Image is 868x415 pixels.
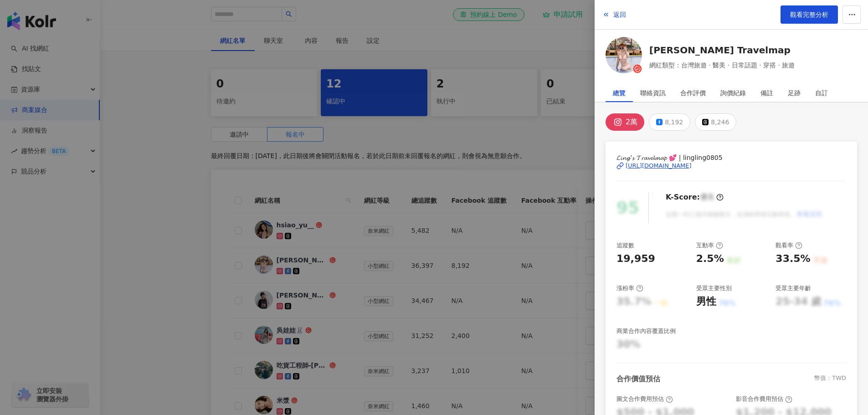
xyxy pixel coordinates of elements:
[602,5,627,24] button: 返回
[665,116,683,128] div: 8,192
[680,84,706,102] div: 合作評價
[696,241,723,250] div: 互動率
[616,395,673,403] div: 圖文合作費用預估
[613,11,626,18] span: 返回
[776,241,802,250] div: 觀看率
[695,113,736,131] button: 8,246
[649,44,795,56] a: [PERSON_NAME] Travelmap
[626,162,692,170] div: [URL][DOMAIN_NAME]
[626,116,637,128] div: 2萬
[616,284,643,292] div: 漲粉率
[640,84,666,102] div: 聯絡資訊
[696,295,716,309] div: 男性
[788,84,801,102] div: 足跡
[696,252,724,266] div: 2.5%
[814,374,846,384] div: 幣值：TWD
[616,153,846,163] span: 𝓛𝓲𝓷𝓰’𝓼 𝓣𝓻𝓪𝓿𝓮𝓵𝓶𝓪𝓹 💕 | lingling0805
[711,116,729,128] div: 8,246
[815,84,828,102] div: 自訂
[606,113,644,131] button: 2萬
[606,37,642,77] a: KOL Avatar
[720,84,746,102] div: 詢價紀錄
[760,84,773,102] div: 備註
[616,252,655,266] div: 19,959
[736,395,792,403] div: 影音合作費用預估
[776,284,811,292] div: 受眾主要年齡
[666,192,724,202] div: K-Score :
[790,11,828,18] span: 觀看完整分析
[616,374,660,384] div: 合作價值預估
[649,60,795,70] span: 網紅類型：台灣旅遊 · 醫美 · 日常話題 · 穿搭 · 旅遊
[616,162,846,170] a: [URL][DOMAIN_NAME]
[616,327,676,335] div: 商業合作內容覆蓋比例
[649,113,690,131] button: 8,192
[781,5,838,24] a: 觀看完整分析
[606,37,642,73] img: KOL Avatar
[696,284,732,292] div: 受眾主要性別
[616,241,634,250] div: 追蹤數
[613,84,626,102] div: 總覽
[776,252,810,266] div: 33.5%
